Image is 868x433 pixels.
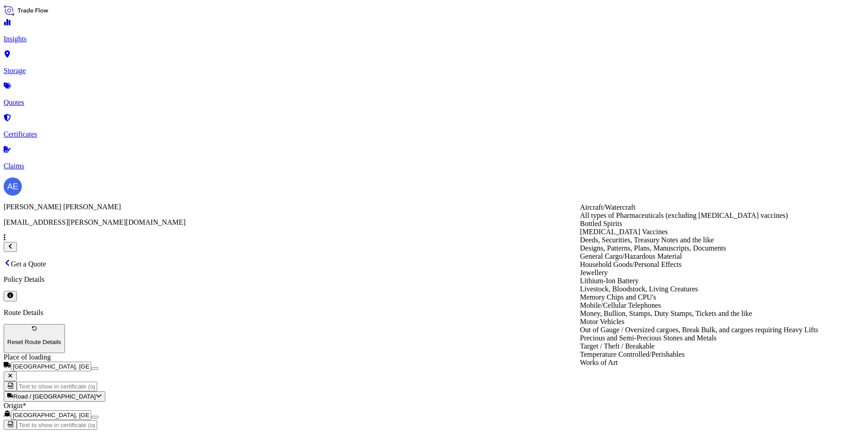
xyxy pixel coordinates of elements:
[580,277,819,285] div: Lithium-Ion Battery
[91,416,99,418] button: Show suggestions
[580,310,819,318] div: Money, Bullion, Stamps, Duty Stamps, Tickets and the like
[580,301,819,310] div: Mobile/Cellular Telephones
[4,130,864,138] p: Certificates
[580,285,819,293] div: Livestock, Bloodstock, Living Creatures
[580,212,819,220] div: All types of Pharmaceuticals (excluding [MEDICAL_DATA] vaccines)
[4,162,864,170] p: Claims
[4,203,864,211] p: [PERSON_NAME] [PERSON_NAME]
[4,276,864,284] p: Policy Details
[4,353,864,361] div: Place of loading
[11,362,91,371] input: Place of loading
[7,182,18,191] span: AE
[580,318,819,326] div: Motor Vehicles
[4,391,105,401] button: Select transport
[580,228,819,236] div: [MEDICAL_DATA] Vaccines
[580,334,819,342] div: Precious and Semi-Precious Stones and Metals
[4,98,864,107] p: Quotes
[580,220,819,228] div: Bottled Spirits
[580,269,819,277] div: Jewellery
[580,203,819,367] div: Suggestions
[17,420,97,430] input: Text to appear on certificate
[4,309,864,317] p: Route Details
[4,259,864,268] p: Get a Quote
[580,203,819,212] div: Aircraft/Watercraft
[4,67,864,75] p: Storage
[7,339,61,345] p: Reset Route Details
[580,342,819,350] div: Target / Theft / Breakable
[580,244,819,252] div: Designs, Patterns, Plans, Manuscripts, Documents
[580,261,819,269] div: Household Goods/Personal Effects
[17,382,97,391] input: Text to appear on certificate
[13,394,96,400] span: Road / [GEOGRAPHIC_DATA]
[580,293,819,301] div: Memory Chips and CPU's
[4,35,864,43] p: Insights
[580,326,819,334] div: Out of Gauge / Oversized cargoes, Break Bulk, and cargoes requiring Heavy Lifts
[580,350,819,359] div: Temperature Controlled/Perishables
[4,218,864,226] p: [EMAIL_ADDRESS][PERSON_NAME][DOMAIN_NAME]
[11,410,91,420] input: Origin
[580,252,819,261] div: General Cargo/Hazardous Material
[580,236,819,244] div: Deeds, Securities, Treasury Notes and the like
[580,359,819,367] div: Works of Art
[91,367,99,370] button: Show suggestions
[4,402,864,410] div: Origin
